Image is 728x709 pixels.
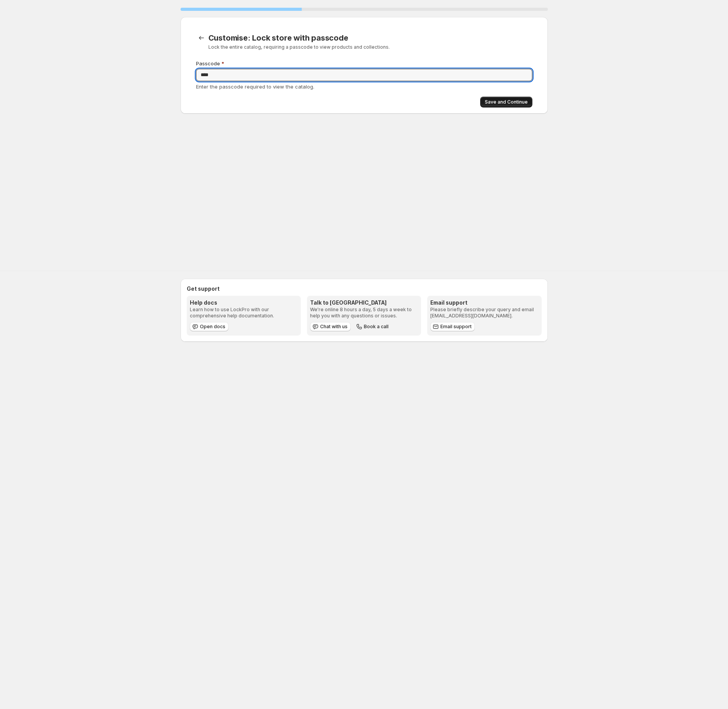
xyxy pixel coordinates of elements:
span: Book a call [364,324,389,330]
a: Email support [430,322,475,331]
button: Save and Continue [480,97,532,107]
h3: Help docs [190,299,298,307]
span: Email support [440,324,472,330]
a: Open docs [190,322,228,331]
button: Back to templates [196,32,207,43]
p: Lock the entire catalog, requiring a passcode to view products and collections. [208,44,458,50]
span: Enter the passcode required to view the catalog. [196,84,314,90]
span: Customise: Lock store with passcode [208,33,348,43]
span: Chat with us [320,324,348,330]
button: Chat with us [310,322,351,331]
span: Save and Continue [485,99,528,105]
button: Book a call [354,322,392,331]
h3: Email support [430,299,538,307]
h2: Get support [187,285,542,293]
h3: Talk to [GEOGRAPHIC_DATA] [310,299,418,307]
p: We're online 8 hours a day, 5 days a week to help you with any questions or issues. [310,307,418,319]
p: Please briefly describe your query and email [EMAIL_ADDRESS][DOMAIN_NAME]. [430,307,538,319]
p: Learn how to use LockPro with our comprehensive help documentation. [190,307,298,319]
span: Open docs [200,324,225,330]
span: Passcode [196,60,220,66]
